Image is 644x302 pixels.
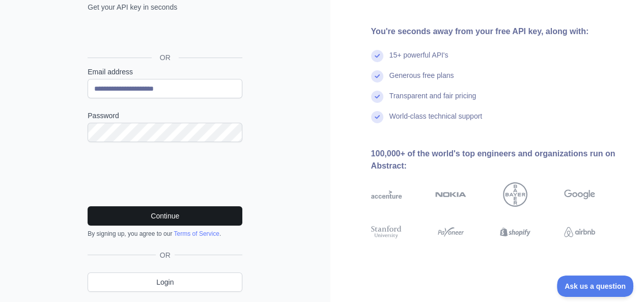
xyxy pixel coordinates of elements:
[564,224,595,239] img: airbnb
[88,111,242,121] label: Password
[88,272,242,292] a: Login
[564,182,595,207] img: google
[371,148,628,172] div: 100,000+ of the world's top engineers and organizations run on Abstract:
[174,230,219,237] a: Terms of Service
[371,182,402,207] img: accenture
[88,154,242,194] iframe: reCAPTCHA
[389,70,454,91] div: Generous free plans
[389,50,449,70] div: 15+ powerful API's
[389,91,477,111] div: Transparent and fair pricing
[371,70,383,83] img: check mark
[389,111,483,131] div: World-class technical support
[435,182,466,207] img: nokia
[88,206,242,226] button: Continue
[371,50,383,62] img: check mark
[371,25,628,38] div: You're seconds away from your free API key, along with:
[152,52,179,63] span: OR
[88,230,242,238] div: By signing up, you agree to our .
[435,224,466,239] img: payoneer
[88,2,242,12] p: Get your API key in seconds
[82,23,245,46] iframe: Sign in with Google Button
[156,250,175,260] span: OR
[557,276,634,297] iframe: Toggle Customer Support
[500,224,531,239] img: shopify
[371,91,383,103] img: check mark
[88,67,242,77] label: Email address
[503,182,527,207] img: bayer
[371,224,402,239] img: stanford university
[371,111,383,123] img: check mark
